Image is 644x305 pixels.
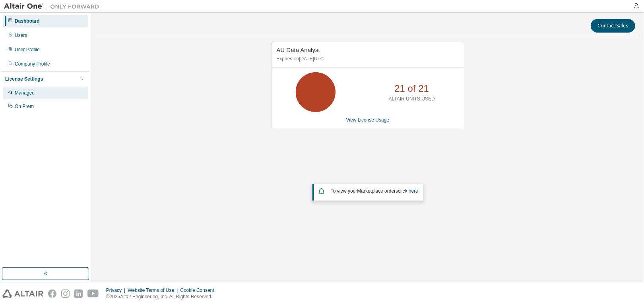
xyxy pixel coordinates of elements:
[4,2,103,10] img: Altair One
[15,90,35,96] div: Managed
[74,290,83,298] img: linkedin.svg
[61,290,70,298] img: instagram.svg
[389,96,435,102] p: ALTAIR UNITS USED
[394,82,429,95] p: 21 of 21
[106,287,128,293] div: Privacy
[591,19,635,33] button: Contact Sales
[2,290,43,298] img: altair_logo.svg
[106,293,219,300] p: © 2025 Altair Engineering, Inc. All Rights Reserved.
[15,46,40,53] div: User Profile
[5,76,43,82] div: License Settings
[87,290,99,298] img: youtube.svg
[15,61,50,67] div: Company Profile
[180,287,219,293] div: Cookie Consent
[277,56,457,62] p: Expires on [DATE] UTC
[331,188,418,194] span: To view your click
[128,287,180,293] div: Website Terms of Use
[277,46,320,53] span: AU Data Analyst
[357,188,398,194] em: Marketplace orders
[346,117,390,123] a: View License Usage
[15,103,34,110] div: On Prem
[48,290,56,298] img: facebook.svg
[15,18,40,24] div: Dashboard
[15,32,27,39] div: Users
[409,188,418,194] a: here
